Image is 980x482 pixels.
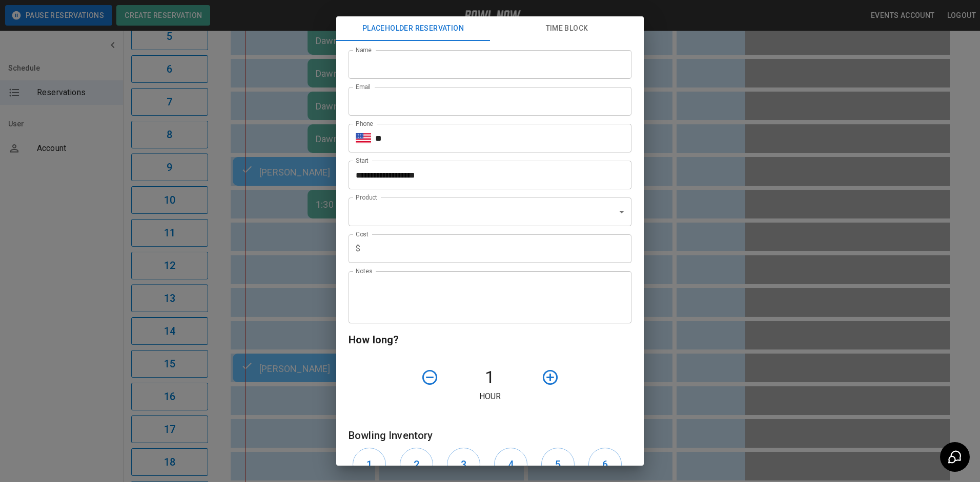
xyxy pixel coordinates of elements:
p: $ [356,243,360,255]
p: Hour [349,390,631,403]
label: Start [356,156,369,165]
input: Choose date, selected date is Aug 19, 2025 [349,161,624,189]
button: 1 [353,448,386,481]
button: 2 [400,448,433,481]
h6: 6 [602,456,608,473]
button: 5 [541,448,575,481]
h6: 2 [414,456,419,473]
h6: Bowling Inventory [349,427,631,444]
h6: 4 [508,456,514,473]
button: Placeholder Reservation [336,16,490,41]
button: 3 [447,448,480,481]
button: Time Block [490,16,644,41]
button: 4 [494,448,527,481]
button: Select country [356,130,371,146]
h4: 1 [443,367,537,388]
h6: 5 [555,456,561,473]
button: 6 [588,448,622,481]
div: ​ [349,198,631,226]
h6: How long? [349,332,631,348]
h6: 1 [366,456,372,473]
label: Phone [356,119,373,128]
h6: 3 [461,456,466,473]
